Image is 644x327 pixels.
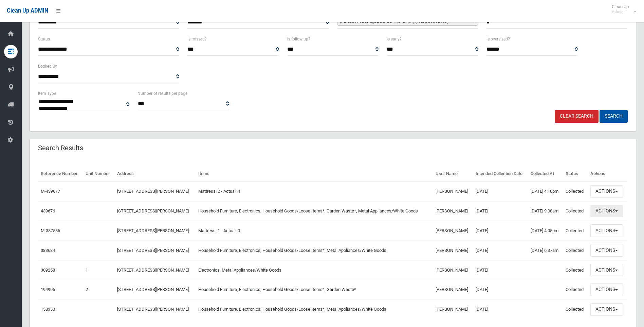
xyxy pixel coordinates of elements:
td: Electronics, Metal Appliances/White Goods [196,260,433,280]
td: 2 [83,280,114,299]
td: [DATE] [473,299,528,319]
td: [DATE] [473,280,528,299]
label: Is follow up? [287,35,310,43]
span: Clean Up [608,4,636,14]
td: Collected [563,221,588,241]
button: Actions [590,205,623,218]
td: [DATE] [473,260,528,280]
td: [DATE] [473,241,528,260]
header: Search Results [30,141,91,155]
a: 383684 [41,248,55,253]
td: Collected [563,201,588,221]
button: Actions [590,185,623,198]
th: Intended Collection Date [473,166,528,182]
a: [STREET_ADDRESS][PERSON_NAME] [117,228,189,233]
a: 439676 [41,208,55,213]
th: Actions [588,166,628,182]
label: Number of results per page [137,90,187,97]
th: Items [196,166,433,182]
a: [STREET_ADDRESS][PERSON_NAME] [117,307,189,312]
td: Collected [563,241,588,260]
th: Reference Number [38,166,83,182]
td: [DATE] [473,221,528,241]
a: [STREET_ADDRESS][PERSON_NAME] [117,248,189,253]
td: Household Furniture, Electronics, Household Goods/Loose Items*, Metal Appliances/White Goods [196,299,433,319]
a: 309258 [41,268,55,273]
td: [DATE] 9:08am [528,201,563,221]
a: 194905 [41,287,55,292]
th: User Name [433,166,473,182]
td: [DATE] 6:37am [528,241,563,260]
label: Is early? [387,35,402,43]
td: [PERSON_NAME] [433,182,473,201]
label: Status [38,35,50,43]
button: Actions [590,283,623,296]
td: [PERSON_NAME] [433,280,473,299]
td: [PERSON_NAME] [433,201,473,221]
a: M-439677 [41,189,60,194]
th: Status [563,166,588,182]
th: Unit Number [83,166,114,182]
label: Booked By [38,63,57,70]
td: Household Furniture, Electronics, Household Goods/Loose Items*, Garden Waste*, Metal Appliances/W... [196,201,433,221]
td: [PERSON_NAME] [433,241,473,260]
td: [DATE] [473,182,528,201]
a: Clear Search [555,110,599,123]
a: [STREET_ADDRESS][PERSON_NAME] [117,208,189,213]
a: [STREET_ADDRESS][PERSON_NAME] [117,287,189,292]
td: Household Furniture, Electronics, Household Goods/Loose Items*, Garden Waste* [196,280,433,299]
a: 158350 [41,307,55,312]
td: [DATE] 4:05pm [528,221,563,241]
td: Mattress: 2 - Actual: 4 [196,182,433,201]
label: Item Type [38,90,56,97]
label: Is oversized? [486,35,510,43]
span: Clean Up ADMIN [7,7,48,14]
a: [STREET_ADDRESS][PERSON_NAME] [117,268,189,273]
td: Collected [563,260,588,280]
td: [PERSON_NAME] [433,221,473,241]
a: M-387586 [41,228,60,233]
th: Collected At [528,166,563,182]
a: [STREET_ADDRESS][PERSON_NAME] [117,189,189,194]
button: Actions [590,264,623,276]
td: [PERSON_NAME] [433,260,473,280]
td: Household Furniture, Electronics, Household Goods/Loose Items*, Metal Appliances/White Goods [196,241,433,260]
button: Actions [590,303,623,316]
td: 1 [83,260,114,280]
td: Collected [563,299,588,319]
label: Is missed? [187,35,207,43]
td: Mattress: 1 - Actual: 0 [196,221,433,241]
td: [DATE] [473,201,528,221]
small: Admin [612,9,629,14]
button: Actions [590,244,623,257]
td: [DATE] 4:10pm [528,182,563,201]
td: Collected [563,182,588,201]
button: Search [600,110,628,123]
td: [PERSON_NAME] [433,299,473,319]
td: Collected [563,280,588,299]
button: Actions [590,224,623,237]
th: Address [114,166,196,182]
